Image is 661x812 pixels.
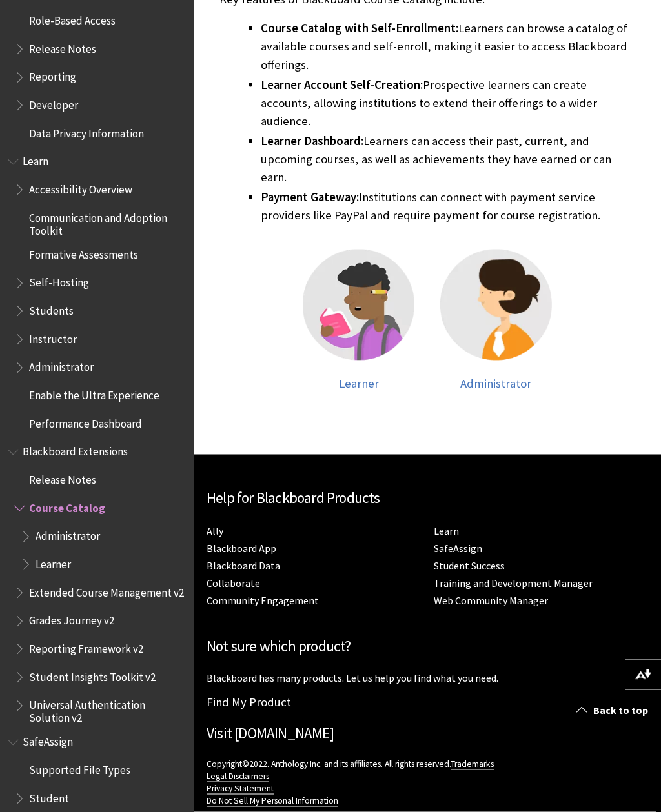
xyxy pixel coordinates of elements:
[207,783,274,795] a: Privacy Statement
[434,524,459,538] a: Learn
[29,273,89,290] span: Self-Hosting
[440,250,552,361] img: Administrator help
[29,385,159,402] span: Enable the Ultra Experience
[261,21,458,35] span: Course Catalog with Self-Enrollment:
[29,582,184,600] span: Extended Course Management v2
[207,758,648,807] p: Copyright©2022. Anthology Inc. and its affiliates. All rights reserved.
[36,554,71,571] span: Learner
[207,559,280,573] a: Blackboard Data
[207,795,338,807] a: Do Not Sell My Personal Information
[207,635,648,658] h2: Not sure which product?
[460,376,531,391] span: Administrator
[207,542,276,555] a: Blackboard App
[29,413,142,431] span: Performance Dashboard
[29,179,132,197] span: Accessibility Overview
[29,123,144,141] span: Data Privacy Information
[303,250,414,391] a: Learner help Learner
[29,208,185,238] span: Communication and Adoption Toolkit
[29,470,96,487] span: Release Notes
[29,329,77,346] span: Instructor
[8,152,186,435] nav: Book outline for Blackboard Learn Help
[29,301,74,318] span: Students
[261,76,635,130] li: Prospective learners can create accounts, allowing institutions to extend their offerings to a wi...
[29,244,138,262] span: Formative Assessments
[29,95,78,112] span: Developer
[23,442,128,459] span: Blackboard Extensions
[207,524,223,538] a: Ally
[207,577,260,590] a: Collaborate
[339,376,379,391] span: Learner
[567,698,661,722] a: Back to top
[23,152,48,169] span: Learn
[434,542,482,555] a: SafeAssign
[23,732,73,749] span: SafeAssign
[29,788,69,806] span: Student
[207,671,648,685] p: Blackboard has many products. Let us help you find what you need.
[8,442,186,726] nav: Book outline for Blackboard Extensions
[434,594,548,608] a: Web Community Manager
[29,357,94,375] span: Administrator
[261,134,363,148] span: Learner Dashboard:
[207,695,291,709] a: Find My Product
[207,724,334,742] a: Visit [DOMAIN_NAME]
[440,250,552,391] a: Administrator help Administrator
[207,771,269,782] a: Legal Disclaimers
[303,250,414,361] img: Learner help
[36,526,100,544] span: Administrator
[261,132,635,186] li: Learners can access their past, current, and upcoming courses, as well as achievements they have ...
[434,559,505,573] a: Student Success
[29,667,156,684] span: Student Insights Toolkit v2
[434,577,593,590] a: Training and Development Manager
[29,639,143,656] span: Reporting Framework v2
[207,487,648,510] h2: Help for Blackboard Products
[261,188,635,224] li: Institutions can connect with payment service providers like PayPal and require payment for cours...
[261,19,635,74] li: Learners can browse a catalog of available courses and self-enroll, making it easier to access Bl...
[207,594,319,608] a: Community Engagement
[29,611,114,628] span: Grades Journey v2
[29,695,185,726] span: Universal Authentication Solution v2
[451,758,494,770] a: Trademarks
[29,10,116,28] span: Role-Based Access
[261,190,359,204] span: Payment Gateway:
[29,67,76,84] span: Reporting
[29,39,96,56] span: Release Notes
[29,498,105,515] span: Course Catalog
[261,77,423,92] span: Learner Account Self-Creation:
[29,760,130,777] span: Supported File Types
